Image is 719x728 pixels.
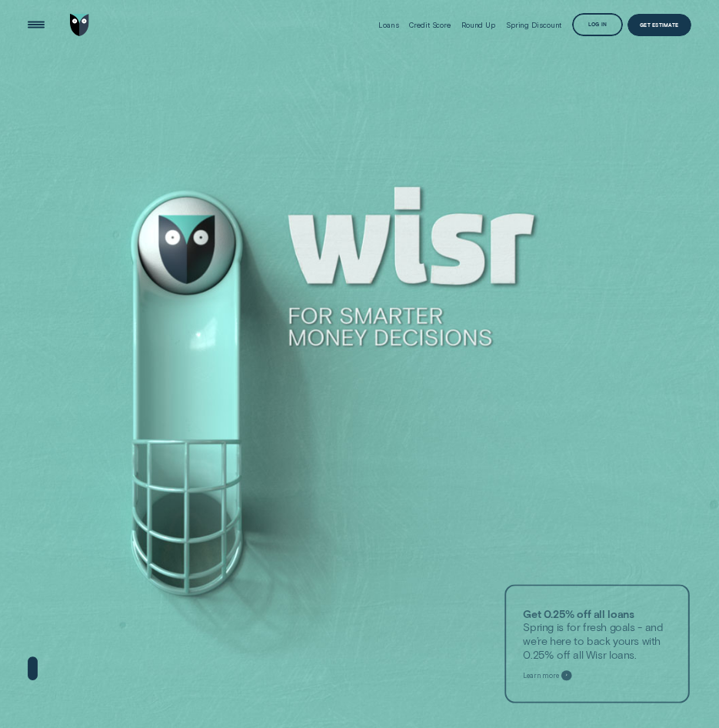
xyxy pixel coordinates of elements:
[524,607,634,620] strong: Get 0.25% off all loans
[504,584,689,703] a: Get 0.25% off all loansSpring is for fresh goals - and we’re here to back yours with 0.25% off al...
[409,21,451,29] div: Credit Score
[461,21,495,29] div: Round Up
[572,13,623,36] button: Log in
[506,21,562,29] div: Spring Discount
[25,14,48,37] button: Open Menu
[70,14,89,37] img: Wisr
[378,21,399,29] div: Loans
[524,607,671,661] p: Spring is for fresh goals - and we’re here to back yours with 0.25% off all Wisr loans.
[524,671,559,680] span: Learn more
[627,14,691,37] a: Get Estimate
